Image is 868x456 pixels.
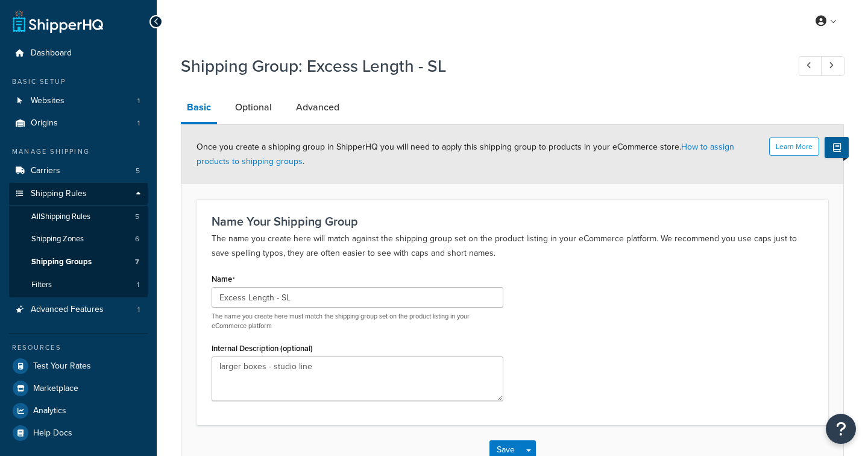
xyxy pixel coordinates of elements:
[9,299,148,321] a: Advanced Features1
[212,232,813,261] p: The name you create here will match against the shipping group set on the product listing in your...
[9,355,148,377] a: Test Your Rates
[135,234,139,244] span: 6
[229,93,278,122] a: Optional
[31,96,64,106] span: Websites
[9,422,148,444] a: Help Docs
[135,257,139,267] span: 7
[212,356,503,401] textarea: larger boxes - studio line
[9,251,148,273] li: Shipping Groups
[31,234,84,244] span: Shipping Zones
[826,414,856,444] button: Open Resource Center
[212,215,813,228] h3: Name Your Shipping Group
[137,118,140,128] span: 1
[9,299,148,321] li: Advanced Features
[136,166,140,176] span: 5
[799,56,822,76] a: Previous Record
[31,305,104,315] span: Advanced Features
[9,112,148,135] a: Origins1
[212,312,503,331] p: The name you create here must match the shipping group set on the product listing in your eCommer...
[31,212,90,222] span: All Shipping Rules
[31,48,72,59] span: Dashboard
[33,384,78,394] span: Marketplace
[9,251,148,273] a: Shipping Groups7
[212,274,235,284] label: Name
[33,428,72,439] span: Help Docs
[9,42,148,65] a: Dashboard
[181,93,217,124] a: Basic
[9,183,148,205] a: Shipping Rules
[31,280,52,290] span: Filters
[137,96,140,106] span: 1
[9,228,148,250] a: Shipping Zones6
[31,118,58,128] span: Origins
[31,257,92,267] span: Shipping Groups
[33,361,91,372] span: Test Your Rates
[9,274,148,296] li: Filters
[9,183,148,297] li: Shipping Rules
[212,344,313,353] label: Internal Description (optional)
[769,138,819,156] button: Learn More
[9,160,148,182] li: Carriers
[197,141,734,168] span: Once you create a shipping group in ShipperHQ you will need to apply this shipping group to produ...
[9,90,148,112] a: Websites1
[33,406,66,416] span: Analytics
[9,228,148,250] li: Shipping Zones
[9,343,148,353] div: Resources
[137,305,140,315] span: 1
[9,90,148,112] li: Websites
[135,212,139,222] span: 5
[9,160,148,182] a: Carriers5
[9,274,148,296] a: Filters1
[137,280,139,290] span: 1
[9,378,148,399] a: Marketplace
[9,400,148,422] a: Analytics
[9,112,148,135] li: Origins
[825,137,849,158] button: Show Help Docs
[290,93,345,122] a: Advanced
[9,147,148,157] div: Manage Shipping
[31,189,87,199] span: Shipping Rules
[9,77,148,87] div: Basic Setup
[821,56,844,76] a: Next Record
[9,206,148,228] a: AllShipping Rules5
[181,54,776,78] h1: Shipping Group: Excess Length - SL
[31,166,60,176] span: Carriers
